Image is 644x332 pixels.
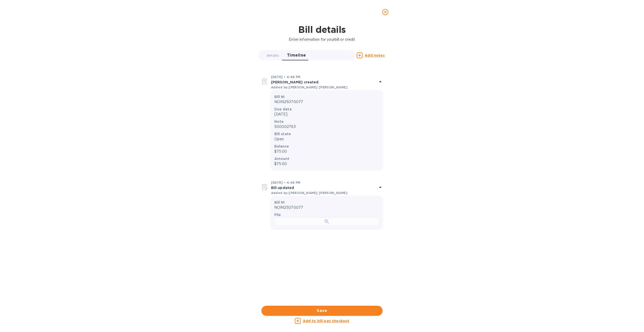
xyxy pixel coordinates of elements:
p: Open [274,136,379,142]
b: [DATE] • 4:46 PM [271,181,301,184]
b: Added by: [PERSON_NAME] [PERSON_NAME] [271,191,347,195]
b: File [274,213,281,217]
p: Bill updated [271,185,377,190]
b: Added by: [PERSON_NAME] [PERSON_NAME] [271,85,347,89]
b: Note [274,120,284,124]
b: Bill № [274,200,285,204]
b: Due date [274,107,292,111]
p: $75.00 [274,161,379,167]
h1: Bill details [4,24,640,35]
b: Balance [274,144,289,148]
div: [DATE] • 4:46 PM[PERSON_NAME] createdAdded by:[PERSON_NAME] [PERSON_NAME] [261,74,383,90]
p: NOIN25070077 [274,99,379,105]
p: Enter information for your bill or credit [4,37,640,42]
b: Bill state [274,132,291,136]
b: Bill № [274,95,285,99]
button: Save [261,306,383,316]
b: Amount [274,157,290,161]
p: $75.00 [274,149,379,154]
span: Timeline [287,52,306,59]
span: Details [267,53,279,58]
span: Save [265,308,379,314]
div: [DATE] • 4:46 PMBill updatedAdded by:[PERSON_NAME] [PERSON_NAME] [261,180,383,196]
b: [DATE] • 4:46 PM [271,75,301,79]
p: S00002763 [274,124,379,129]
p: [PERSON_NAME] created [271,80,377,85]
u: Add to bill pay checkout [303,319,350,323]
u: Add notes [365,53,384,57]
p: NOIN25070077 [274,205,379,210]
button: close [379,6,391,18]
p: [DATE] [274,112,379,117]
